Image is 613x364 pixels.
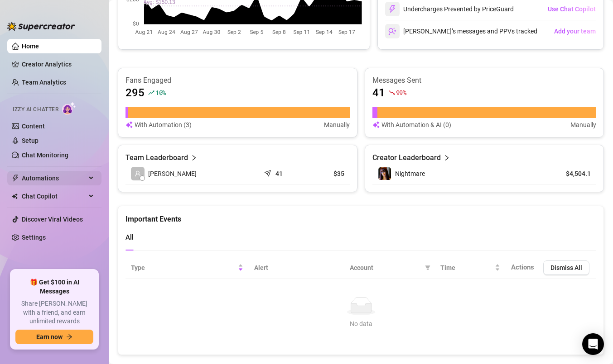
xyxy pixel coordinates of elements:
[22,151,68,159] a: Chat Monitoring
[543,260,589,275] button: Dismiss All
[12,193,18,199] img: Chat Copilot
[148,169,197,179] span: [PERSON_NAME]
[15,330,93,344] button: Earn nowarrow-right
[385,24,537,38] div: [PERSON_NAME]’s messages and PPVs tracked
[22,123,45,130] a: Content
[191,152,197,163] span: right
[264,168,273,177] span: send
[372,85,385,100] article: 41
[550,169,591,178] article: $4,504.1
[66,334,72,340] span: arrow-right
[554,24,596,38] button: Add your team
[381,120,451,130] article: With Automation & AI (0)
[582,333,604,355] div: Open Intercom Messenger
[125,85,145,100] article: 295
[131,263,236,273] span: Type
[372,76,597,85] article: Messages Sent
[372,120,380,130] img: svg%3e
[62,102,76,115] img: AI Chatter
[22,189,86,203] span: Chat Copilot
[125,152,188,163] article: Team Leaderboard
[550,264,582,271] span: Dismiss All
[22,43,39,50] a: Home
[15,299,93,326] span: Share [PERSON_NAME] with a friend, and earn unlimited rewards
[372,152,441,163] article: Creator Leaderboard
[385,2,514,16] div: Undercharges Prevented by PriceGuard
[511,263,534,271] span: Actions
[440,263,493,273] span: Time
[15,278,93,296] span: 🎁 Get $100 in AI Messages
[444,152,450,163] span: right
[7,22,75,31] img: logo-BBDzfeDw.svg
[324,120,350,130] article: Manually
[395,170,425,177] span: Nightmare
[249,257,344,279] th: Alert
[22,234,46,241] a: Settings
[22,79,66,86] a: Team Analytics
[22,137,39,144] a: Setup
[135,170,141,177] span: user
[22,171,86,185] span: Automations
[547,2,596,16] button: Use Chat Copilot
[310,169,344,178] article: $35
[435,257,506,279] th: Time
[554,28,596,35] span: Add your team
[378,167,391,180] img: Nightmare
[425,265,430,270] span: filter
[388,27,396,35] img: svg%3e
[155,88,166,97] span: 10 %
[350,263,421,273] span: Account
[36,333,63,340] span: Earn now
[135,319,587,329] div: No data
[135,120,192,130] article: With Automation (3)
[13,105,58,114] span: Izzy AI Chatter
[389,90,395,96] span: fall
[388,5,396,13] img: svg%3e
[12,175,19,182] span: thunderbolt
[396,88,406,97] span: 99 %
[570,120,596,130] article: Manually
[148,90,154,96] span: rise
[548,5,596,13] span: Use Chat Copilot
[125,206,596,225] div: Important Events
[22,57,94,71] a: Creator Analytics
[125,120,133,130] img: svg%3e
[125,233,134,241] span: All
[423,261,432,274] span: filter
[125,76,350,85] article: Fans Engaged
[125,257,249,279] th: Type
[275,169,283,178] article: 41
[22,216,83,223] a: Discover Viral Videos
